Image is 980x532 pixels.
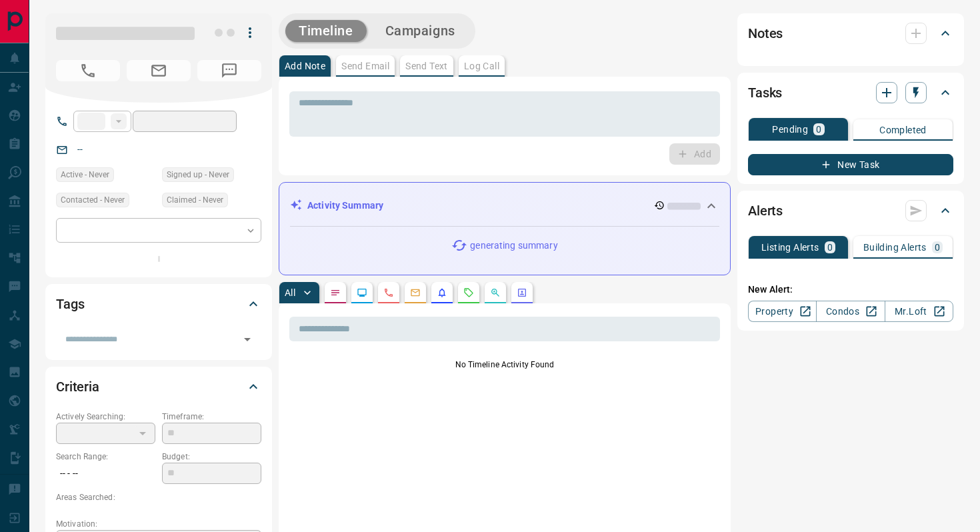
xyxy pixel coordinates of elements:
[885,301,953,322] a: Mr.Loft
[879,125,927,135] p: Completed
[162,451,261,463] p: Budget:
[56,451,155,463] p: Search Range:
[61,193,125,207] span: Contacted - Never
[748,82,782,103] h2: Tasks
[748,283,953,297] p: New Alert:
[748,301,817,322] a: Property
[748,195,953,227] div: Alerts
[56,371,261,403] div: Criteria
[285,20,367,42] button: Timeline
[197,60,261,81] span: No Number
[827,243,833,252] p: 0
[56,518,261,530] p: Motivation:
[463,287,474,298] svg: Requests
[167,193,223,207] span: Claimed - Never
[383,287,394,298] svg: Calls
[330,287,341,298] svg: Notes
[285,288,295,297] p: All
[748,23,783,44] h2: Notes
[56,60,120,81] span: No Number
[56,491,261,503] p: Areas Searched:
[56,411,155,423] p: Actively Searching:
[285,61,325,71] p: Add Note
[748,200,783,221] h2: Alerts
[290,193,719,218] div: Activity Summary
[56,376,99,397] h2: Criteria
[77,144,83,155] a: --
[410,287,421,298] svg: Emails
[816,125,821,134] p: 0
[748,77,953,109] div: Tasks
[490,287,501,298] svg: Opportunities
[357,287,367,298] svg: Lead Browsing Activity
[56,288,261,320] div: Tags
[517,287,527,298] svg: Agent Actions
[372,20,469,42] button: Campaigns
[56,293,84,315] h2: Tags
[748,17,953,49] div: Notes
[935,243,940,252] p: 0
[167,168,229,181] span: Signed up - Never
[772,125,808,134] p: Pending
[761,243,819,252] p: Listing Alerts
[307,199,383,213] p: Activity Summary
[127,60,191,81] span: No Email
[61,168,109,181] span: Active - Never
[470,239,557,253] p: generating summary
[289,359,720,371] p: No Timeline Activity Found
[816,301,885,322] a: Condos
[238,330,257,349] button: Open
[863,243,927,252] p: Building Alerts
[748,154,953,175] button: New Task
[162,411,261,423] p: Timeframe:
[56,463,155,485] p: -- - --
[437,287,447,298] svg: Listing Alerts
